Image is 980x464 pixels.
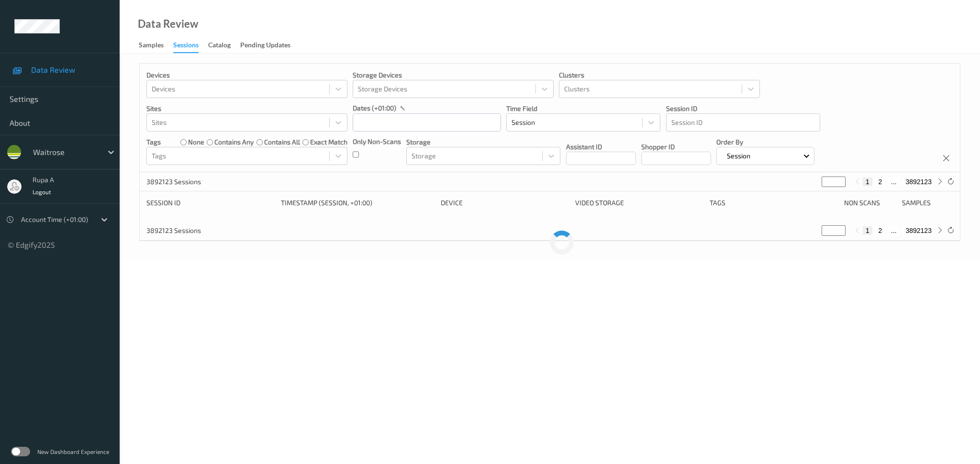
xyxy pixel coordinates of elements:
[173,39,208,53] a: Sessions
[559,70,760,80] p: Clusters
[146,198,274,208] div: Session ID
[406,137,560,147] p: Storage
[281,198,434,208] div: Timestamp (Session, +01:00)
[240,40,290,52] div: Pending Updates
[214,137,254,147] label: contains any
[902,177,935,186] button: 3892123
[566,142,636,152] p: Assistant ID
[506,104,660,113] p: Time Field
[844,198,895,208] div: Non Scans
[188,137,204,147] label: none
[441,198,568,208] div: Device
[146,226,218,235] p: 3892123 Sessions
[139,39,173,52] a: Samples
[724,151,754,161] p: Session
[240,39,300,52] a: Pending Updates
[139,40,164,52] div: Samples
[875,226,885,235] button: 2
[264,137,300,147] label: contains all
[146,70,347,80] p: Devices
[863,226,872,235] button: 1
[353,70,554,80] p: Storage Devices
[208,40,231,52] div: Catalog
[641,142,711,152] p: Shopper ID
[146,177,218,187] p: 3892123 Sessions
[863,177,872,186] button: 1
[173,40,199,53] div: Sessions
[146,137,161,147] p: Tags
[902,226,935,235] button: 3892123
[716,137,814,147] p: Order By
[353,137,401,146] p: Only Non-Scans
[310,137,347,147] label: exact match
[902,198,953,208] div: Samples
[888,226,900,235] button: ...
[575,198,703,208] div: Video Storage
[888,177,900,186] button: ...
[875,177,885,186] button: 2
[138,19,198,29] div: Data Review
[208,39,240,52] a: Catalog
[146,104,347,113] p: Sites
[353,103,396,113] p: dates (+01:00)
[666,104,820,113] p: Session ID
[710,198,837,208] div: Tags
